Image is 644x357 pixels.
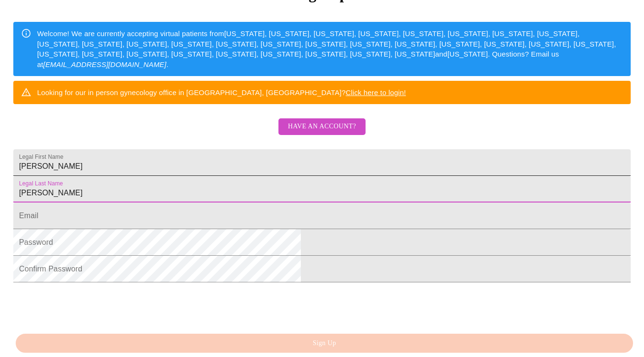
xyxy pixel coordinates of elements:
[13,287,158,324] iframe: reCAPTCHA
[276,129,368,137] a: Have an account?
[37,84,406,101] div: Looking for our in person gynecology office in [GEOGRAPHIC_DATA], [GEOGRAPHIC_DATA]?
[346,88,406,96] a: Click here to login!
[37,25,623,73] div: Welcome! We are currently accepting virtual patients from [US_STATE], [US_STATE], [US_STATE], [US...
[278,118,366,135] button: Have an account?
[288,121,356,133] span: Have an account?
[43,60,167,68] em: [EMAIL_ADDRESS][DOMAIN_NAME]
